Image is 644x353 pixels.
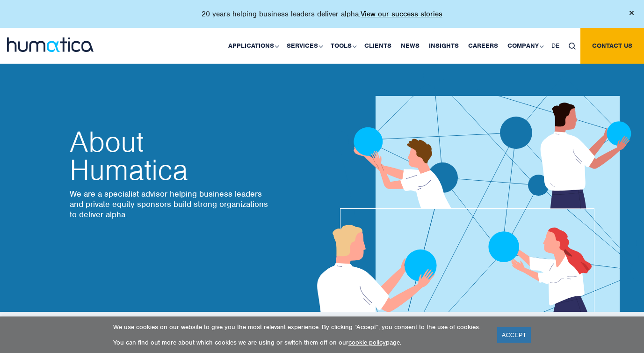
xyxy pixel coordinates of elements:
[70,128,271,156] span: About
[326,28,360,64] a: Tools
[361,9,442,19] a: View our success stories
[70,128,271,184] h2: Humatica
[202,9,442,19] p: 20 years helping business leaders deliver alpha.
[360,28,396,64] a: Clients
[113,323,485,331] p: We use cookies on our website to give you the most relevant experience. By clicking “Accept”, you...
[463,28,503,64] a: Careers
[282,28,326,64] a: Services
[580,28,644,64] a: Contact us
[348,338,386,346] a: cookie policy
[547,28,564,64] a: DE
[7,37,94,52] img: logo
[396,28,424,64] a: News
[503,28,547,64] a: Company
[569,43,576,50] img: search_icon
[497,327,531,343] a: ACCEPT
[70,189,271,220] p: We are a specialist advisor helping business leaders and private equity sponsors build strong org...
[224,28,282,64] a: Applications
[113,338,485,346] p: You can find out more about which cookies we are using or switch them off on our page.
[551,42,559,50] span: DE
[424,28,463,64] a: Insights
